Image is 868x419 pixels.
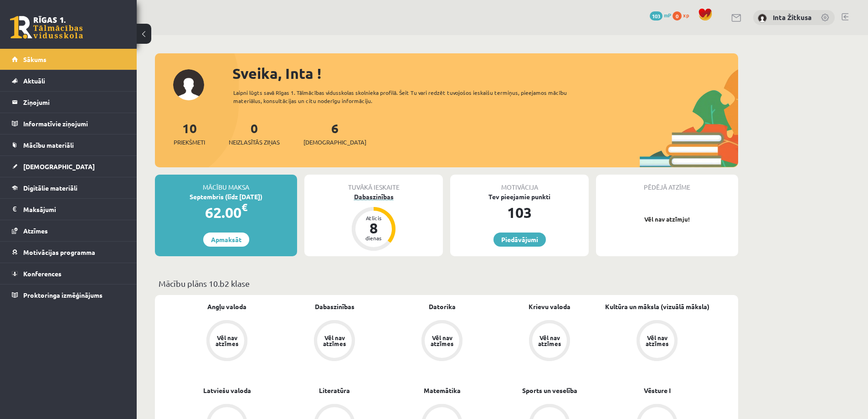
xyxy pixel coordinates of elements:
[388,320,496,363] a: Vēl nav atzīmes
[12,263,125,284] a: Konferences
[673,11,693,19] a: 0 xp
[664,11,671,19] span: mP
[174,120,205,147] a: 10Priekšmeti
[23,248,95,256] span: Motivācijas programma
[650,11,663,21] span: 103
[450,192,589,202] div: Tev pieejamie punkti
[23,184,77,192] span: Digitālie materiāli
[758,14,767,23] img: Inta Žitkusa
[424,386,461,395] a: Matemātika
[159,277,734,290] p: Mācību plāns 10.b2 klase
[12,199,125,220] a: Maksājumi
[319,386,350,395] a: Literatūra
[360,215,387,221] div: Atlicis
[360,235,387,241] div: dienas
[229,120,280,147] a: 0Neizlasītās ziņas
[155,192,297,202] div: Septembris (līdz [DATE])
[673,11,682,21] span: 0
[644,335,670,347] div: Vēl nav atzīmes
[23,227,48,235] span: Atzīmes
[155,202,297,223] div: 62.00
[12,134,125,155] a: Mācību materiāli
[23,269,62,278] span: Konferences
[683,11,689,19] span: xp
[12,113,125,134] a: Informatīvie ziņojumi
[174,138,205,147] span: Priekšmeti
[12,177,125,198] a: Digitālie materiāli
[601,215,734,224] p: Vēl nav atzīmju!
[493,233,546,247] a: Piedāvājumi
[23,113,125,134] legend: Informatīvie ziņojumi
[304,175,443,192] div: Tuvākā ieskaite
[12,242,125,263] a: Motivācijas programma
[241,201,247,214] span: €
[23,55,46,63] span: Sākums
[203,233,249,247] a: Apmaksāt
[23,199,125,220] legend: Maksājumi
[450,175,589,192] div: Motivācija
[23,141,74,149] span: Mācību materiāli
[232,62,738,84] div: Sveika, Inta !
[773,13,812,22] a: Inta Žitkusa
[322,335,347,347] div: Vēl nav atzīmes
[537,335,562,347] div: Vēl nav atzīmes
[315,302,354,311] a: Dabaszinības
[596,175,738,192] div: Pēdējā atzīme
[12,70,125,91] a: Aktuāli
[23,162,95,171] span: [DEMOGRAPHIC_DATA]
[429,302,456,311] a: Datorika
[644,386,671,395] a: Vēsture I
[23,77,45,85] span: Aktuāli
[214,335,240,347] div: Vēl nav atzīmes
[23,291,103,299] span: Proktoringa izmēģinājums
[360,221,387,235] div: 8
[281,320,388,363] a: Vēl nav atzīmes
[303,120,366,147] a: 6[DEMOGRAPHIC_DATA]
[23,92,125,113] legend: Ziņojumi
[605,302,709,311] a: Kultūra un māksla (vizuālā māksla)
[429,335,455,347] div: Vēl nav atzīmes
[603,320,711,363] a: Vēl nav atzīmes
[496,320,603,363] a: Vēl nav atzīmes
[303,138,366,147] span: [DEMOGRAPHIC_DATA]
[12,156,125,177] a: [DEMOGRAPHIC_DATA]
[12,220,125,241] a: Atzīmes
[207,302,247,311] a: Angļu valoda
[173,320,281,363] a: Vēl nav atzīmes
[12,92,125,113] a: Ziņojumi
[450,202,589,223] div: 103
[155,175,297,192] div: Mācību maksa
[304,192,443,202] div: Dabaszinības
[529,302,570,311] a: Krievu valoda
[233,88,583,105] div: Laipni lūgts savā Rīgas 1. Tālmācības vidusskolas skolnieka profilā. Šeit Tu vari redzēt tuvojošo...
[522,386,577,395] a: Sports un veselība
[650,11,671,19] a: 103 mP
[229,138,280,147] span: Neizlasītās ziņas
[203,386,251,395] a: Latviešu valoda
[304,192,443,252] a: Dabaszinības Atlicis 8 dienas
[12,49,125,70] a: Sākums
[10,16,83,39] a: Rīgas 1. Tālmācības vidusskola
[12,285,125,305] a: Proktoringa izmēģinājums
